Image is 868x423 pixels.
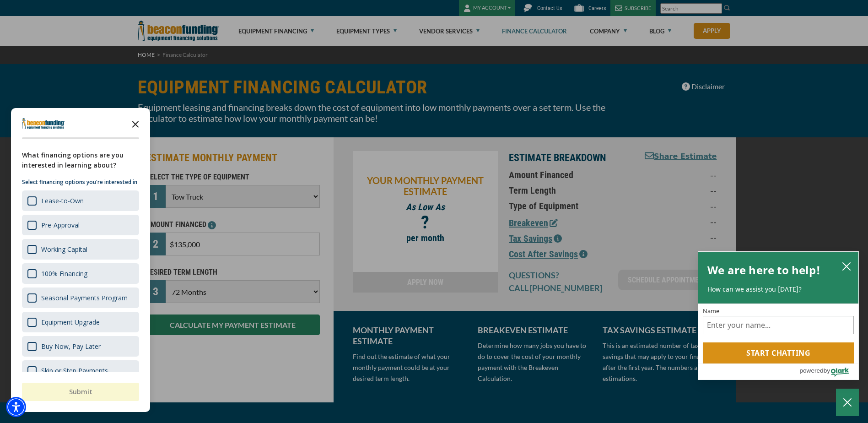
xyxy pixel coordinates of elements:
[824,365,830,376] span: by
[41,293,128,302] div: Seasonal Payments Program
[41,318,100,326] div: Equipment Upgrade
[703,308,854,314] label: Name
[22,383,139,401] button: Submit
[22,118,65,129] img: Company logo
[22,239,139,260] div: Working Capital
[707,261,820,279] h2: We are here to help!
[41,221,80,229] div: Pre-Approval
[41,366,108,375] div: Skip or Step Payments
[707,285,849,294] p: How can we assist you [DATE]?
[799,364,858,380] a: Powered by Olark
[22,215,139,235] div: Pre-Approval
[839,260,854,272] button: close chatbox
[836,389,859,416] button: Close Chatbox
[6,397,26,417] div: Accessibility Menu
[22,287,139,308] div: Seasonal Payments Program
[703,342,854,363] button: Start chatting
[799,365,823,376] span: powered
[22,190,139,211] div: Lease-to-Own
[11,108,150,412] div: Survey
[41,342,101,351] div: Buy Now, Pay Later
[22,312,139,332] div: Equipment Upgrade
[22,150,139,170] div: What financing options are you interested in learning about?
[703,316,854,334] input: Name
[22,360,139,381] div: Skip or Step Payments
[41,245,87,254] div: Working Capital
[22,263,139,284] div: 100% Financing
[22,336,139,357] div: Buy Now, Pay Later
[698,251,859,380] div: olark chatbox
[22,178,139,187] p: Select financing options you're interested in
[41,196,84,205] div: Lease-to-Own
[41,269,87,278] div: 100% Financing
[126,114,145,133] button: Close the survey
